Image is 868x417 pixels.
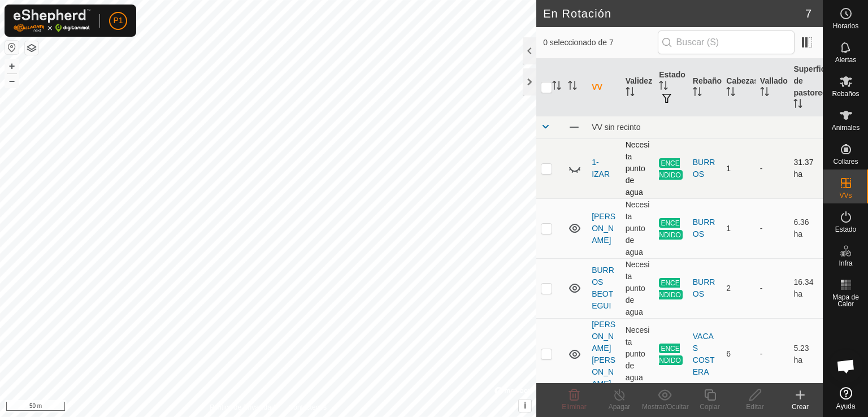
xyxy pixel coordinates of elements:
[756,59,789,116] th: Vallado
[778,402,823,412] div: Crear
[722,198,756,258] td: 1
[693,276,718,300] div: BURROS
[654,59,688,116] th: Estado
[642,402,687,412] div: Mostrar/Ocultar
[756,138,789,198] td: -
[722,138,756,198] td: 1
[621,198,655,258] td: Necesita punto de agua
[789,258,823,318] td: 16.34 ha
[25,41,38,55] button: Capas del Mapa
[592,123,818,132] div: VV sin recinto
[289,402,327,412] a: Contáctenos
[552,82,561,92] p-sorticon: Activar para ordenar
[592,158,610,179] a: 1-IZAR
[835,57,856,63] span: Alertas
[14,9,90,32] img: Logo Gallagher
[659,218,683,240] span: ENCENDIDO
[793,101,802,110] p-sorticon: Activar para ordenar
[687,402,732,412] div: Copiar
[592,266,614,310] a: BURROS BEOTEGUI
[789,318,823,390] td: 5.23 ha
[519,399,531,412] button: i
[756,318,789,390] td: -
[659,344,683,365] span: ENCENDIDO
[722,59,756,116] th: Cabezas
[621,59,655,116] th: Validez
[836,403,856,410] span: Ayuda
[823,383,868,414] a: Ayuda
[789,59,823,116] th: Superficie de pastoreo
[562,403,586,411] span: Eliminar
[722,318,756,390] td: 6
[524,401,526,410] span: i
[659,82,668,92] p-sorticon: Activar para ordenar
[839,192,852,199] span: VVs
[732,402,778,412] div: Editar
[659,278,683,299] span: ENCENDIDO
[693,331,718,378] div: VACAS COSTERA
[597,402,642,412] div: Apagar
[543,37,657,49] span: 0 seleccionado de 7
[5,74,19,88] button: –
[543,7,805,20] h2: En Rotación
[113,15,123,27] span: P1
[659,158,683,180] span: ENCENDIDO
[789,138,823,198] td: 31.37 ha
[826,294,865,307] span: Mapa de Calor
[833,23,858,29] span: Horarios
[621,318,655,390] td: Necesita punto de agua
[722,258,756,318] td: 2
[789,198,823,258] td: 6.36 ha
[693,157,718,180] div: BURROS
[693,216,718,240] div: BURROS
[210,402,275,412] a: Política de Privacidad
[587,59,621,116] th: VV
[658,31,795,54] input: Buscar (S)
[829,349,863,383] a: Chat abierto
[832,90,859,97] span: Rebaños
[5,59,19,73] button: +
[756,258,789,318] td: -
[839,260,852,267] span: Infra
[621,258,655,318] td: Necesita punto de agua
[726,89,735,98] p-sorticon: Activar para ordenar
[568,82,577,92] p-sorticon: Activar para ordenar
[693,89,702,98] p-sorticon: Activar para ordenar
[833,158,858,165] span: Collares
[760,89,769,98] p-sorticon: Activar para ordenar
[626,89,635,98] p-sorticon: Activar para ordenar
[756,198,789,258] td: -
[835,226,856,233] span: Estado
[832,124,860,131] span: Animales
[805,5,811,22] span: 7
[592,212,615,245] a: [PERSON_NAME]
[5,41,19,54] button: Restablecer Mapa
[688,59,722,116] th: Rebaño
[592,320,615,388] a: [PERSON_NAME] [PERSON_NAME]
[621,138,655,198] td: Necesita punto de agua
